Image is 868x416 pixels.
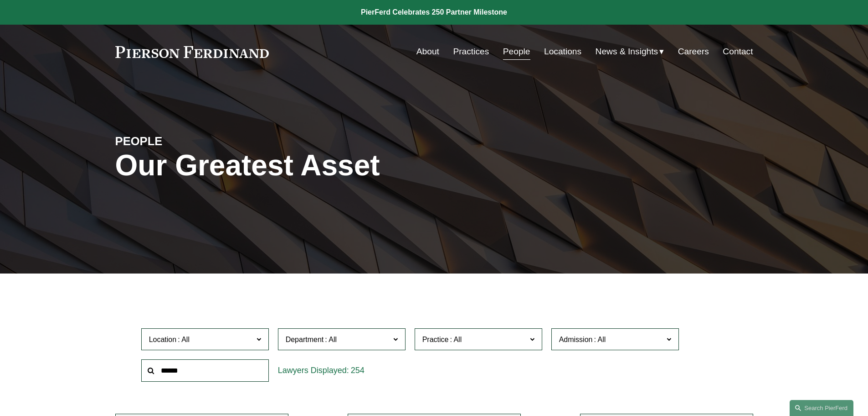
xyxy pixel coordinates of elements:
h1: Our Greatest Asset [115,149,540,182]
a: Practices [453,43,489,60]
span: Admission [559,336,593,343]
a: Careers [678,43,709,60]
span: Practice [422,336,449,343]
a: About [416,43,439,60]
a: Search this site [790,400,853,416]
span: 254 [351,366,365,375]
a: People [503,43,530,60]
span: Department [286,336,324,343]
a: Contact [723,43,753,60]
a: folder dropdown [596,43,664,60]
h4: PEOPLE [115,134,275,148]
a: Locations [544,43,581,60]
span: News & Insights [596,44,658,60]
span: Location [149,336,177,343]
